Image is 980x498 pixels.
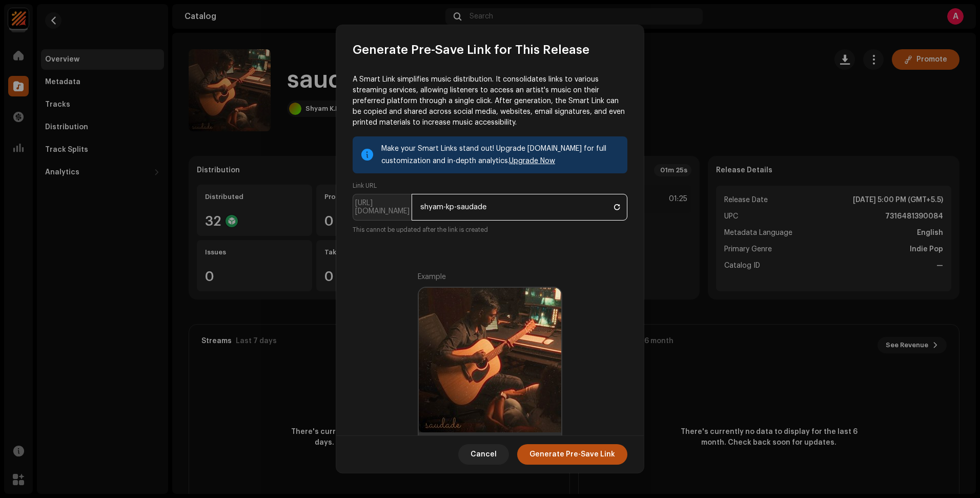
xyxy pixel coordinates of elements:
[336,25,644,58] div: Generate Pre-Save Link for This Release
[509,157,555,165] a: Upgrade Now
[353,225,488,235] small: This cannot be updated after the link is created
[517,444,627,465] button: Generate Pre-Save Link
[471,444,497,465] span: Cancel
[353,74,627,128] p: A Smart Link simplifies music distribution. It consolidates links to various streaming services, ...
[458,444,509,465] button: Cancel
[418,272,562,283] div: Example
[353,182,377,190] label: Link URL
[529,444,615,465] span: Generate Pre-Save Link
[381,143,619,167] div: Make your Smart Links stand out! Upgrade [DOMAIN_NAME] for full customization and in-depth analyt...
[353,194,412,221] p-inputgroup-addon: [URL][DOMAIN_NAME]
[419,288,563,432] img: 7abb400d-48a3-4e1e-8dcd-167233a7864c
